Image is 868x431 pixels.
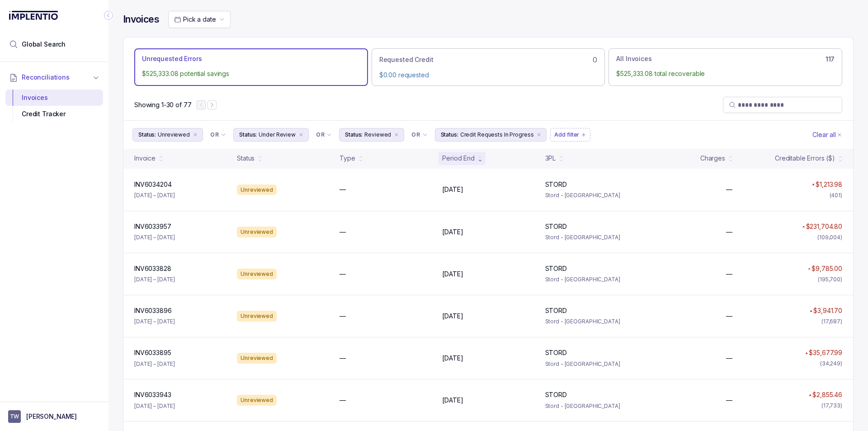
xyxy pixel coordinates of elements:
[233,128,309,142] button: Filter Chip Under Review
[460,130,534,139] p: Credit Requests In Progress
[442,354,463,363] p: [DATE]
[545,348,567,357] p: STORD
[545,402,637,411] p: Stord - [GEOGRAPHIC_DATA]
[435,128,547,142] button: Filter Chip Credit Requests In Progress
[816,180,842,189] p: $1,213.98
[545,275,637,284] p: Stord - [GEOGRAPHIC_DATA]
[545,317,637,326] p: Stord - [GEOGRAPHIC_DATA]
[809,348,842,357] p: $35,677.99
[340,185,346,194] p: —
[340,312,346,321] p: —
[237,227,277,237] div: Unreviewed
[379,55,434,64] p: Requested Credit
[726,185,732,194] p: —
[22,40,66,49] span: Global Search
[13,90,96,106] div: Invoices
[340,270,346,279] p: —
[726,396,732,405] p: —
[700,154,725,163] div: Charges
[210,131,219,138] p: OR
[22,73,70,82] span: Reconciliations
[818,275,842,284] div: (195,700)
[132,128,203,142] button: Filter Chip Unreviewed
[442,270,463,279] p: [DATE]
[158,130,190,139] p: Unreviewed
[442,227,463,237] p: [DATE]
[820,359,842,368] div: (34,249)
[297,131,305,138] div: remove content
[616,69,835,78] p: $525,333.08 total recoverable
[812,390,842,399] p: $2,855.46
[726,227,732,237] p: —
[616,54,651,63] p: All Invoices
[442,312,463,321] p: [DATE]
[340,396,346,405] p: —
[134,306,172,315] p: INV6033896
[134,317,175,326] p: [DATE] – [DATE]
[239,130,257,139] p: Status:
[134,48,842,85] ul: Action Tab Group
[5,88,103,124] div: Reconciliations
[134,180,172,189] p: INV6034204
[134,100,191,109] div: Remaining page entries
[174,15,216,24] search: Date Range Picker
[379,71,598,80] p: $0.00 requested
[123,13,159,26] h4: Invoices
[821,401,842,410] div: (17,733)
[554,130,579,139] p: Add filter
[134,222,171,231] p: INV6033957
[183,15,216,23] span: Pick a date
[237,154,255,163] div: Status
[134,402,175,411] p: [DATE] – [DATE]
[13,106,96,122] div: Credit Tracker
[138,130,156,139] p: Status:
[259,130,296,139] p: Under Review
[545,306,567,315] p: STORD
[812,183,815,185] img: red pointer upwards
[208,100,217,109] button: Next Page
[5,67,103,87] button: Reconciliations
[134,100,191,109] p: Showing 1-30 of 77
[811,128,844,142] button: Clear Filters
[237,395,277,406] div: Unreviewed
[134,191,175,200] p: [DATE] – [DATE]
[806,222,842,231] p: $231,704.80
[726,270,732,279] p: —
[545,180,567,189] p: STORD
[237,269,277,279] div: Unreviewed
[210,131,226,138] li: Filter Chip Connector undefined
[312,128,335,141] button: Filter Chip Connector undefined
[134,360,175,369] p: [DATE] – [DATE]
[379,54,598,65] div: 0
[26,412,77,421] p: [PERSON_NAME]
[411,131,420,138] p: OR
[830,191,842,200] div: (401)
[545,154,556,163] div: 3PL
[340,227,346,237] p: —
[545,233,637,242] p: Stord - [GEOGRAPHIC_DATA]
[813,306,842,315] p: $3,941.70
[134,390,171,399] p: INV6033943
[340,154,355,163] div: Type
[345,130,363,139] p: Status:
[103,10,114,21] div: Collapse Icon
[441,130,458,139] p: Status:
[142,69,360,78] p: $525,333.08 potential savings
[316,131,332,138] li: Filter Chip Connector undefined
[134,264,171,273] p: INV6033828
[442,185,463,194] p: [DATE]
[408,128,431,141] button: Filter Chip Connector undefined
[134,233,175,242] p: [DATE] – [DATE]
[821,317,842,326] div: (17,687)
[142,54,202,63] p: Unrequested Errors
[826,56,835,63] h6: 117
[775,154,835,163] div: Creditable Errors ($)
[393,131,400,138] div: remove content
[168,11,231,28] button: Date Range Picker
[442,396,463,405] p: [DATE]
[550,128,590,142] button: Filter Chip Add filter
[812,130,836,139] p: Clear all
[8,410,100,423] button: User initials[PERSON_NAME]
[442,154,475,163] div: Period End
